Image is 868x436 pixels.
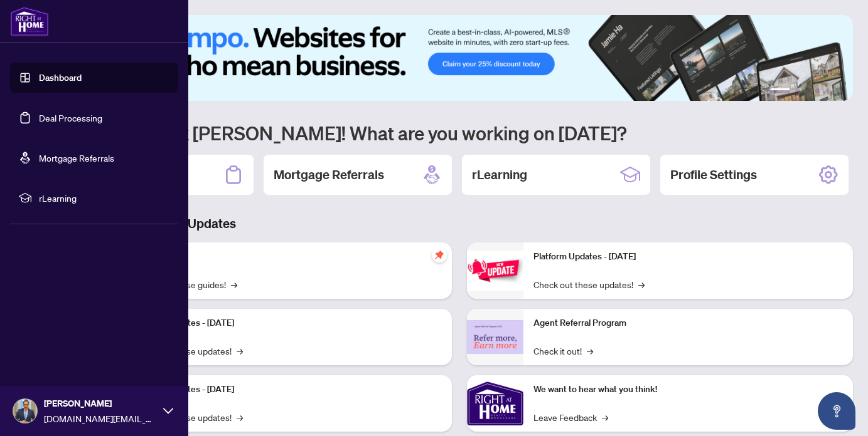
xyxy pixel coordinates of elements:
[835,88,840,93] button: 6
[10,6,49,36] img: logo
[39,72,82,83] a: Dashboard
[533,316,844,330] p: Agent Referral Program
[65,121,853,145] h1: Welcome back [PERSON_NAME]! What are you working on [DATE]?
[638,278,645,291] span: →
[65,15,853,101] img: Slide 0
[805,88,810,93] button: 3
[231,278,237,291] span: →
[39,191,169,205] span: rLearning
[533,278,645,291] a: Check out these updates!→
[132,383,442,397] p: Platform Updates - [DATE]
[237,344,243,358] span: →
[533,410,608,424] a: Leave Feedback→
[587,344,593,358] span: →
[770,88,790,93] button: 1
[533,383,844,397] p: We want to hear what you think!
[44,412,157,425] span: [DOMAIN_NAME][EMAIL_ADDRESS][DOMAIN_NAME]
[670,166,757,184] h2: Profile Settings
[65,215,853,232] h3: Brokerage & Industry Updates
[432,247,447,262] span: pushpin
[237,410,243,424] span: →
[39,112,102,123] a: Deal Processing
[467,320,523,355] img: Agent Referral Program
[467,251,523,290] img: Platform Updates - June 23, 2025
[818,392,855,430] button: Open asap
[467,375,523,432] img: We want to hear what you think!
[815,88,820,93] button: 4
[274,166,384,184] h2: Mortgage Referrals
[13,399,37,423] img: Profile Icon
[825,88,830,93] button: 5
[472,166,527,184] h2: rLearning
[132,316,442,330] p: Platform Updates - [DATE]
[602,410,608,424] span: →
[533,250,844,264] p: Platform Updates - [DATE]
[44,397,157,410] span: [PERSON_NAME]
[39,152,114,163] a: Mortgage Referrals
[795,88,800,93] button: 2
[132,250,442,264] p: Self-Help
[533,344,593,358] a: Check it out!→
